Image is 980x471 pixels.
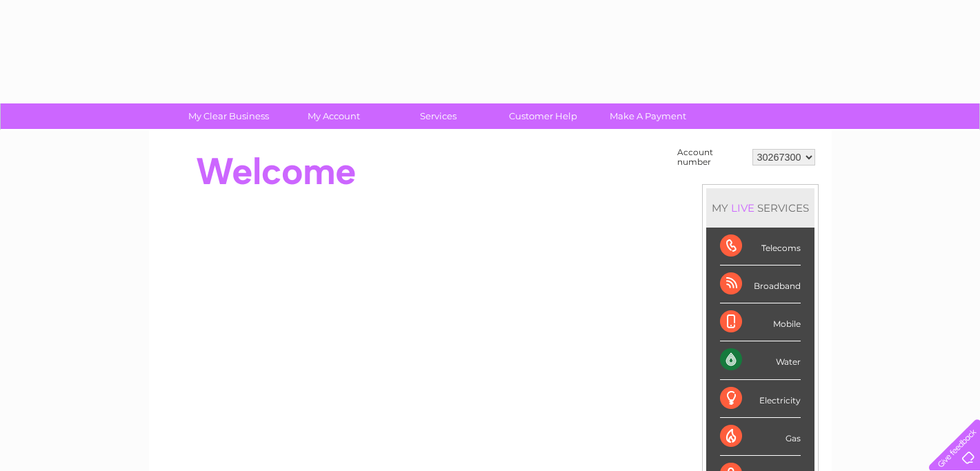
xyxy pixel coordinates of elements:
a: Make A Payment [591,103,705,129]
td: Account number [674,144,749,170]
a: Services [381,103,495,129]
div: Telecoms [720,228,801,265]
a: Customer Help [486,103,600,129]
div: Mobile [720,303,801,341]
div: LIVE [728,201,757,214]
a: My Clear Business [172,103,286,129]
a: My Account [277,103,390,129]
div: Broadband [720,265,801,303]
div: Water [720,341,801,379]
div: Electricity [720,380,801,418]
div: MY SERVICES [706,188,814,228]
div: Gas [720,418,801,456]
